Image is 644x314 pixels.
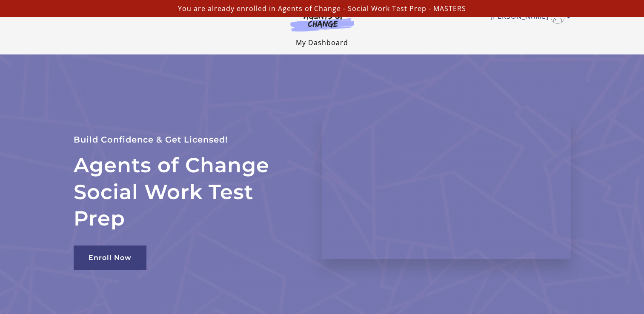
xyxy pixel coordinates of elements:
[74,245,146,270] a: Enroll Now
[3,3,641,14] p: You are already enrolled in Agents of Change - Social Work Test Prep - MASTERS
[296,38,348,47] a: My Dashboard
[281,12,363,31] img: Agents of Change Logo
[74,152,302,231] h2: Agents of Change Social Work Test Prep
[74,133,302,147] p: Build Confidence & Get Licensed!
[490,10,567,24] a: Toggle menu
